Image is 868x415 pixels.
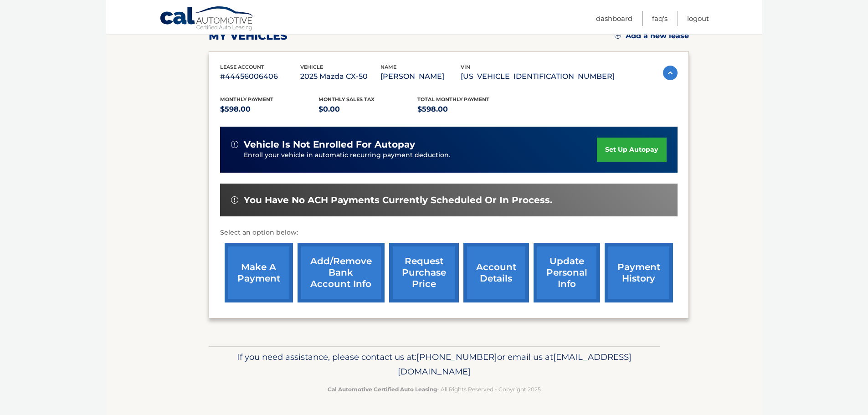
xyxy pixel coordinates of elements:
p: [US_VEHICLE_IDENTIFICATION_NUMBER] [461,70,615,83]
a: update personal info [534,243,600,302]
a: Add/Remove bank account info [298,243,385,302]
a: set up autopay [597,138,666,162]
strong: Cal Automotive Certified Auto Leasing [328,386,437,393]
a: Cal Automotive [159,6,255,32]
p: $598.00 [220,103,319,116]
a: FAQ's [652,11,668,26]
span: lease account [220,64,264,70]
span: You have no ACH payments currently scheduled or in process. [244,195,552,206]
span: vehicle is not enrolled for autopay [244,139,415,150]
img: accordion-active.svg [663,66,678,80]
p: If you need assistance, please contact us at: or email us at [215,350,654,379]
p: #44456006406 [220,70,300,83]
p: - All Rights Reserved - Copyright 2025 [215,384,654,394]
p: 2025 Mazda CX-50 [300,70,380,83]
a: request purchase price [389,243,459,302]
span: vin [461,64,470,70]
img: alert-white.svg [231,196,238,204]
span: [EMAIL_ADDRESS][DOMAIN_NAME] [398,352,632,377]
p: Select an option below: [220,227,678,238]
span: [PHONE_NUMBER] [416,352,497,362]
a: Logout [687,11,709,26]
p: $598.00 [417,103,516,116]
a: Add a new lease [615,31,689,41]
p: $0.00 [318,103,417,116]
span: Monthly Payment [220,96,273,102]
p: Enroll your vehicle in automatic recurring payment deduction. [244,150,597,160]
img: alert-white.svg [231,141,238,148]
a: account details [463,243,529,302]
span: Total Monthly Payment [417,96,489,102]
span: vehicle [300,64,323,70]
p: [PERSON_NAME] [380,70,461,83]
a: payment history [605,243,673,302]
h2: my vehicles [209,29,288,43]
span: Monthly sales Tax [318,96,375,102]
a: Dashboard [596,11,632,26]
a: make a payment [225,243,293,302]
span: name [380,64,396,70]
img: add.svg [615,32,621,39]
